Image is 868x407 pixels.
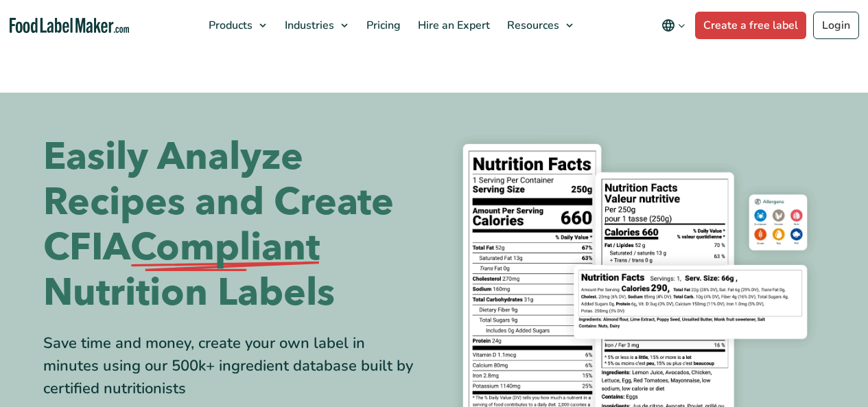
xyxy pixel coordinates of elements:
div: Save time and money, create your own label in minutes using our 500k+ ingredient database built b... [43,332,424,400]
a: Food Label Maker homepage [10,18,130,34]
span: Hire an Expert [414,18,491,33]
a: Login [813,12,859,39]
span: Resources [503,18,561,33]
span: Pricing [362,18,402,33]
button: Change language [652,12,695,39]
a: Create a free label [695,12,806,39]
span: Industries [281,18,336,33]
h1: Easily Analyze Recipes and Create CFIA Nutrition Labels [43,135,424,316]
span: Compliant [130,225,320,270]
span: Products [204,18,254,33]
